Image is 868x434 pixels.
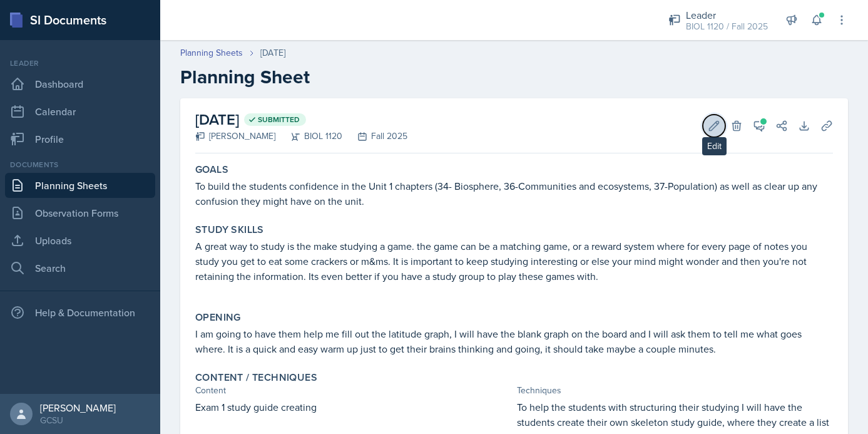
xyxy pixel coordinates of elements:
[686,20,768,33] div: BIOL 1120 / Fall 2025
[195,400,512,415] p: Exam 1 study guide creating
[195,239,833,284] p: A great way to study is the make studying a game. the game can be a matching game, or a reward sy...
[703,115,725,137] button: Edit
[5,99,155,124] a: Calendar
[195,384,512,397] div: Content
[258,115,300,125] span: Submitted
[195,326,833,356] p: I am going to have them help me fill out the latitude graph, I will have the blank graph on the b...
[260,46,285,59] div: [DATE]
[195,108,407,131] h2: [DATE]
[686,8,768,23] div: Leader
[5,58,155,69] div: Leader
[5,200,155,225] a: Observation Forms
[342,130,407,143] div: Fall 2025
[195,178,833,209] p: To build the students confidence in the Unit 1 chapters (34- Biosphere, 36-Communities and ecosys...
[195,224,264,236] label: Study Skills
[40,414,116,426] div: GCSU
[195,163,228,176] label: Goals
[5,173,155,198] a: Planning Sheets
[5,228,155,253] a: Uploads
[5,159,155,170] div: Documents
[5,256,155,281] a: Search
[180,46,243,59] a: Planning Sheets
[5,127,155,152] a: Profile
[5,71,155,96] a: Dashboard
[195,130,275,143] div: [PERSON_NAME]
[275,130,342,143] div: BIOL 1120
[195,371,317,384] label: Content / Techniques
[180,66,848,88] h2: Planning Sheet
[5,300,155,325] div: Help & Documentation
[40,401,116,414] div: [PERSON_NAME]
[517,384,834,397] div: Techniques
[195,311,241,324] label: Opening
